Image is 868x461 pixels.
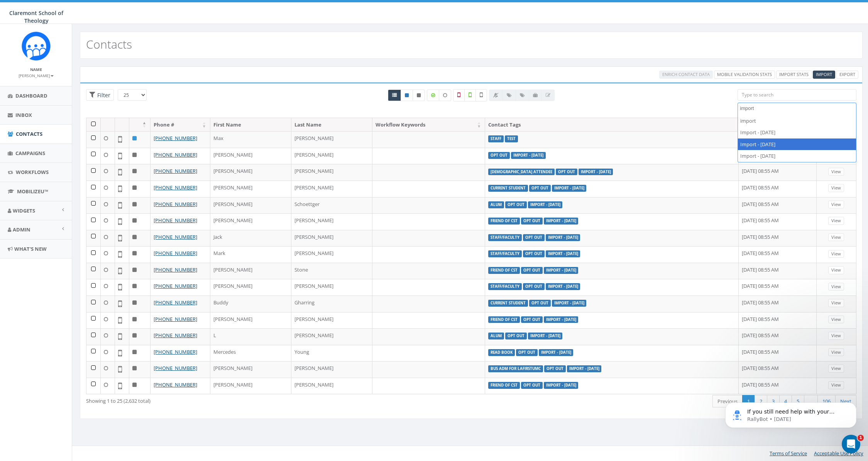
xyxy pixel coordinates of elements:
a: [PHONE_NUMBER] [154,233,197,240]
a: View [828,201,844,209]
label: Import - [DATE] [552,185,587,192]
span: Claremont School of Theology [9,9,63,24]
a: Import [813,71,835,79]
label: Import - [DATE] [528,333,563,339]
a: View [828,168,844,176]
label: Import - [DATE] [528,201,563,208]
label: Import - [DATE] [579,169,613,176]
h2: Contacts [86,38,132,51]
i: This phone number is unsubscribed and has opted-out of all texts. [417,93,421,98]
a: [PHONE_NUMBER] [154,201,197,208]
div: Showing 1 to 25 (2,632 total) [86,394,400,405]
a: View [828,217,844,225]
td: [PERSON_NAME] [291,361,372,378]
td: [PERSON_NAME] [291,230,372,247]
th: Last Name [291,118,372,132]
td: [PERSON_NAME] [210,164,291,181]
td: [DATE] 08:55 AM [739,296,816,312]
span: Inbox [15,111,32,118]
td: Mark [210,246,291,263]
a: Previous [712,395,743,408]
label: Bus Adm for LAFIRSTUMC [488,365,543,372]
td: Young [291,345,372,361]
a: [PHONE_NUMBER] [154,282,197,289]
a: View [828,348,844,356]
td: Buddy [210,296,291,312]
label: Current student [488,300,528,307]
label: Friend of CST [488,218,520,225]
label: OPT OUT [505,333,527,339]
td: [PERSON_NAME] [210,361,291,378]
a: View [828,266,844,274]
td: [PERSON_NAME] [210,213,291,230]
td: [PERSON_NAME] [210,148,291,164]
span: Campaigns [15,150,45,157]
label: Data not Enriched [439,89,451,101]
a: View [828,233,844,241]
td: [DATE] 08:55 AM [739,361,816,378]
td: Max [210,131,291,148]
span: CSV files only [816,71,832,77]
th: Contact Tags [485,118,739,132]
a: [PHONE_NUMBER] [154,332,197,339]
label: Validated [464,89,476,101]
td: [PERSON_NAME] [291,328,372,345]
a: Mobile Validation Stats [714,71,775,79]
td: [PERSON_NAME] [291,213,372,230]
a: [PHONE_NUMBER] [154,316,197,323]
td: [DATE] 08:55 AM [739,378,816,394]
td: Stone [291,263,372,279]
td: [PERSON_NAME] [291,279,372,296]
td: Mercedes [210,345,291,361]
a: [PHONE_NUMBER] [154,381,197,388]
td: [DATE] 08:55 AM [739,197,816,214]
i: This phone number is subscribed and will receive texts. [405,93,409,98]
span: Contacts [16,130,42,137]
li: import [738,115,856,127]
label: OPT OUT [521,382,543,389]
label: OPT OUT [521,267,543,274]
a: [PHONE_NUMBER] [154,299,197,306]
label: Import - [DATE] [544,316,579,323]
span: Widgets [13,207,35,214]
p: Message from RallyBot, sent 1d ago [34,30,133,37]
a: Acceptable Use Policy [814,450,863,457]
small: Name [30,67,42,72]
td: [PERSON_NAME] [210,197,291,214]
td: [DATE] 08:55 AM [739,213,816,230]
span: Dashboard [15,92,47,99]
span: Filter [95,91,110,99]
td: [PERSON_NAME] [291,131,372,148]
li: Import - [DATE] [738,127,856,138]
td: [DATE] 08:55 AM [739,263,816,279]
label: alum [488,201,504,208]
a: [PERSON_NAME] [19,72,54,79]
td: L [210,328,291,345]
a: [PHONE_NUMBER] [154,167,197,174]
td: [PERSON_NAME] [291,312,372,329]
span: If you still need help with your contact number bounce issue, I'm here to assist you further. Wou... [34,22,131,67]
label: Staff/Faculty [488,234,522,241]
label: Not Validated [475,89,487,101]
label: Import - [DATE] [546,250,580,257]
a: All contacts [388,89,401,101]
span: Advance Filter [86,89,114,101]
td: [PERSON_NAME] [291,148,372,164]
a: View [828,381,844,389]
label: OPT OUT [556,169,577,176]
a: [PHONE_NUMBER] [154,135,197,142]
label: OPT OUT [544,365,566,372]
label: staff [488,135,504,142]
label: OPT OUT [529,185,551,192]
a: [PHONE_NUMBER] [154,348,197,355]
label: Import - [DATE] [546,283,580,290]
td: [DATE] 08:55 AM [739,164,816,181]
span: Workflows [16,169,49,176]
label: read book [488,349,515,356]
label: OPT OUT [523,283,545,290]
td: [PERSON_NAME] [210,312,291,329]
a: Import Stats [776,71,812,79]
label: Import - [DATE] [544,267,579,274]
label: Import - [DATE] [544,218,579,225]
